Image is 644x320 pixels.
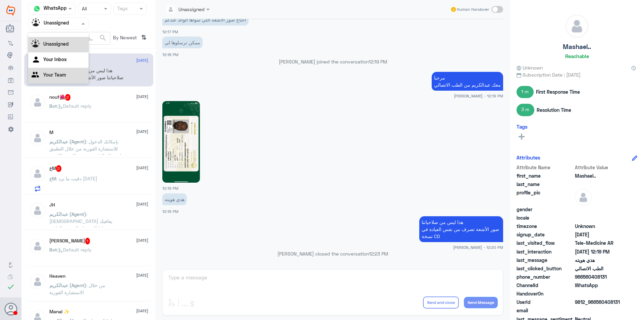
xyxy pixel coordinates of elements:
img: 1754037455503373.jpg [162,101,200,183]
span: null [575,214,624,221]
span: 12:19 PM [369,59,387,64]
span: 12:18 PM [162,52,178,57]
span: last_name [517,181,574,188]
p: 17/8/2025, 12:18 PM [162,37,203,48]
span: 2025-08-17T09:19:32.904Z [575,248,624,255]
span: last_visited_flow [517,239,574,246]
span: 966560408131 [575,273,624,280]
h5: عM [49,165,62,172]
span: 12:17 PM [162,30,178,34]
b: Your Inbox [43,56,67,62]
span: phone_number [517,273,574,280]
p: 17/8/2025, 12:19 PM [162,193,187,205]
span: 2 [65,94,71,101]
h5: Mohd AlGahtAni [49,238,90,244]
p: 17/8/2025, 12:19 PM [432,72,503,91]
span: 12:23 PM [369,251,388,257]
p: 17/8/2025, 12:17 PM [162,14,249,26]
span: Tele-Medicine AR [575,239,624,246]
h6: Tags [517,124,528,130]
span: Subscription Date : [DATE] [517,71,637,78]
span: 1 m [517,86,534,98]
p: [PERSON_NAME] joined the conversation [162,58,503,65]
img: yourInbox.svg [32,55,42,65]
span: [DATE] [136,237,148,243]
img: defaultAdmin.png [29,94,46,111]
i: check [7,283,15,291]
span: search [99,34,107,42]
span: 2025-08-17T09:17:17.086Z [575,231,624,238]
span: : Default reply [57,103,92,109]
img: Widebot Logo [6,5,15,16]
span: last_interaction [517,248,574,255]
img: defaultAdmin.png [29,238,46,255]
i: ⇅ [141,32,147,43]
span: [DATE] [136,165,148,171]
p: 17/8/2025, 12:20 PM [419,216,503,242]
span: 12:19 PM [162,209,178,214]
img: Unassigned.svg [32,40,42,50]
span: [DATE] [136,201,148,207]
h5: Manal ✨ [49,309,69,315]
span: signup_date [517,231,574,238]
span: الطب الاتصالي [575,265,624,272]
span: عM [49,176,56,181]
span: last_clicked_button [517,265,574,272]
span: profile_pic [517,189,574,204]
span: [DATE] [136,129,148,135]
img: Unassigned.svg [32,18,42,29]
span: : دقيت ما يرد [DATE] [56,176,97,181]
button: search [99,33,107,44]
span: 1 [85,238,90,244]
h5: nouf🌺 [49,94,71,101]
b: Unassigned [43,41,69,47]
button: Send and close [423,296,459,309]
span: [PERSON_NAME] - 12:20 PM [453,244,503,250]
img: yourTeam.svg [32,71,42,81]
span: locale [517,214,574,221]
span: null [575,290,624,297]
span: 3 m [517,104,534,116]
span: Bot [49,103,57,109]
b: Your Team [43,72,66,78]
span: 2 [575,282,624,289]
span: Attribute Name [517,164,574,171]
p: [PERSON_NAME] closed the conversation [162,250,503,257]
button: Send Message [464,297,498,308]
span: عبدالكريم (Agent) [49,282,86,288]
span: 2 [56,165,62,172]
span: Bot [49,247,57,253]
span: null [575,307,624,314]
span: Attribute Value [575,164,624,171]
img: whatsapp.png [32,4,42,14]
span: timezone [517,223,574,230]
span: Unknown [575,223,624,230]
h5: Mashael.. [563,43,591,51]
img: defaultAdmin.png [29,165,46,182]
h6: Reachable [565,53,589,59]
span: First Response Time [536,88,580,95]
h5: M [49,130,53,135]
span: : بإمكانك الدخول للاستشارة الفورية من خلال التطبيق ليعيد لك الطبيب صرف الادوية اللازمة [49,139,121,158]
img: defaultAdmin.png [29,130,46,146]
span: [DATE] [136,272,148,278]
span: UserId [517,299,574,306]
img: defaultAdmin.png [575,189,592,206]
span: [PERSON_NAME] - 12:19 PM [454,93,503,99]
span: Unknown [517,64,543,71]
span: null [575,206,624,213]
img: defaultAdmin.png [29,202,46,219]
h6: Attributes [517,154,540,161]
span: Mashael.. [575,172,624,179]
h5: JH [49,202,55,208]
h5: Heaven [49,273,65,279]
button: Avatar [4,303,17,315]
span: عبدالكريم (Agent) [49,139,86,144]
span: [DATE] [136,94,148,100]
span: HandoverOn [517,290,574,297]
span: [DATE] [136,57,148,63]
img: defaultAdmin.png [566,15,588,38]
span: first_name [517,172,574,179]
span: By Newest [110,32,139,45]
span: هذي هويته [575,257,624,264]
